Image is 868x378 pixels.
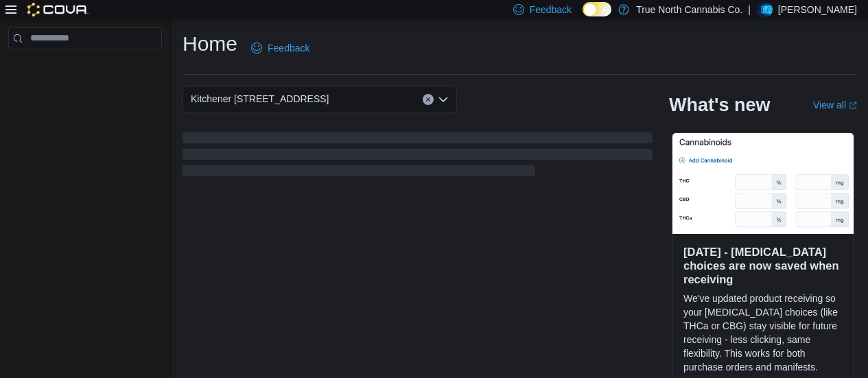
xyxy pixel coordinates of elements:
[583,16,583,17] span: Dark Mode
[183,135,653,179] span: Loading
[683,245,843,286] h3: [DATE] - [MEDICAL_DATA] choices are now saved when receiving
[778,1,857,18] p: [PERSON_NAME]
[183,30,237,58] h1: Home
[268,41,309,55] span: Feedback
[191,91,329,107] span: Kitchener [STREET_ADDRESS]
[246,34,315,62] a: Feedback
[636,1,742,18] p: True North Cannabis Co.
[8,52,162,85] nav: Complex example
[583,2,611,16] input: Dark Mode
[756,1,773,18] div: Ryan Anningson
[669,94,770,116] h2: What's new
[849,102,857,110] svg: External link
[530,3,572,16] span: Feedback
[683,292,843,374] p: We've updated product receiving so your [MEDICAL_DATA] choices (like THCa or CBG) stay visible fo...
[423,94,434,105] button: Clear input
[27,3,89,16] img: Cova
[813,99,857,110] a: View allExternal link
[748,1,751,18] p: |
[438,94,449,105] button: Open list of options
